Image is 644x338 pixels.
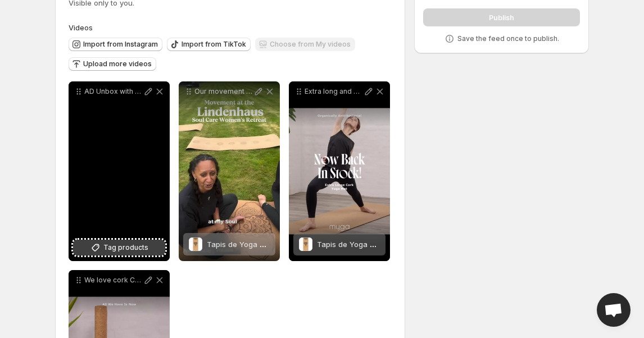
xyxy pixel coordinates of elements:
[83,40,158,49] span: Import from Instagram
[84,87,143,96] p: AD Unbox with me Sustainable Yoga Wellbeing Goodies from mygayoga Ive been kindly gifted these be...
[69,38,162,51] button: Import from Instagram
[73,240,165,255] button: Tag products
[83,60,152,68] span: Upload more videos
[179,81,280,261] div: Our movement sessions at The lindenhausco Soul Care Womens Retreat were so beautifully led by cre...
[103,242,148,253] span: Tag products
[597,293,631,327] div: Open chat
[182,40,246,49] span: Import from TikTok
[299,237,312,251] img: Tapis de Yoga en Liège – Extra Large
[189,237,202,251] img: Tapis de Yoga en Liège – Extra Large
[69,57,156,71] button: Upload more videos
[207,240,393,249] span: Tapis de Yoga en [GEOGRAPHIC_DATA] – Extra Large
[289,81,390,261] div: Extra long and extra wide for taller yogis and everyone who prefers more space on and off the yog...
[84,276,143,285] p: We love cork Cork is organically anti-bacterial so it provides the perfect clean and healthy surf...
[69,23,93,32] span: Videos
[457,34,559,43] p: Save the feed once to publish.
[167,38,251,51] button: Import from TikTok
[69,81,170,261] div: AD Unbox with me Sustainable Yoga Wellbeing Goodies from mygayoga Ive been kindly gifted these be...
[305,87,363,96] p: Extra long and extra wide for taller yogis and everyone who prefers more space on and off the yog...
[194,87,253,96] p: Our movement sessions at The lindenhausco Soul Care Womens Retreat were so beautifully led by cre...
[317,240,504,249] span: Tapis de Yoga en [GEOGRAPHIC_DATA] – Extra Large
